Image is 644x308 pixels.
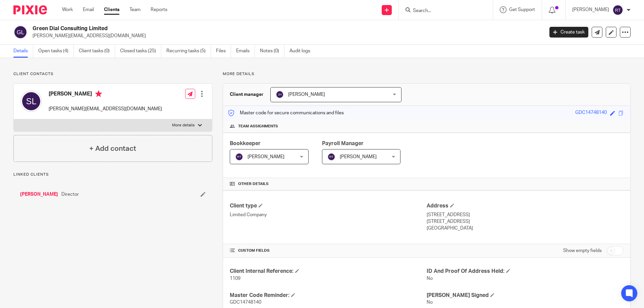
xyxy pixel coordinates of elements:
div: GDC14748140 [575,109,607,117]
p: Master code for secure communications and files [228,110,344,116]
p: [GEOGRAPHIC_DATA] [427,225,624,232]
a: Recurring tasks (5) [166,45,211,58]
p: More details [172,123,195,128]
a: Details [13,45,33,58]
img: svg%3E [13,25,28,39]
a: Email [83,6,94,13]
a: Audit logs [289,45,315,58]
span: 1109 [230,276,240,281]
a: Team [129,6,141,13]
img: svg%3E [235,153,243,161]
p: [STREET_ADDRESS] [427,218,624,225]
a: Work [62,6,73,13]
img: svg%3E [276,90,284,99]
span: Payroll Manager [322,141,364,146]
a: Reports [151,6,167,13]
p: [PERSON_NAME][EMAIL_ADDRESS][DOMAIN_NAME] [49,106,162,112]
h2: Green Dial Consulting Limited [33,25,438,32]
h4: + Add contact [89,143,136,154]
img: Pixie [13,5,47,14]
span: Other details [238,181,269,187]
p: More details [223,71,631,77]
a: Notes (0) [260,45,284,58]
h3: Client manager [230,91,264,98]
label: Show empty fields [563,247,602,254]
a: Files [216,45,231,58]
a: Emails [236,45,255,58]
i: Primary [95,90,102,97]
img: svg%3E [20,90,42,112]
h4: [PERSON_NAME] Signed [427,292,624,299]
h4: CUSTOM FIELDS [230,248,427,253]
a: Client tasks (0) [79,45,115,58]
span: GDC14748140 [230,300,261,305]
span: Director [61,191,79,198]
span: Get Support [509,7,535,12]
span: Bookkeeper [230,141,261,146]
h4: Client type [230,202,427,209]
a: Create task [549,27,588,38]
h4: [PERSON_NAME] [49,90,162,99]
p: [STREET_ADDRESS] [427,211,624,218]
h4: Address [427,202,624,209]
img: svg%3E [327,153,335,161]
p: [PERSON_NAME][EMAIL_ADDRESS][DOMAIN_NAME] [33,33,539,39]
p: Client contacts [13,71,212,77]
span: [PERSON_NAME] [340,155,377,159]
input: Search [412,8,473,14]
p: [PERSON_NAME] [572,6,609,13]
a: Closed tasks (25) [120,45,161,58]
a: [PERSON_NAME] [20,191,58,198]
span: No [427,276,433,281]
span: Team assignments [238,124,278,129]
span: No [427,300,433,305]
a: Clients [104,6,119,13]
a: Open tasks (4) [38,45,74,58]
p: Linked clients [13,172,212,177]
span: [PERSON_NAME] [288,92,325,97]
img: svg%3E [612,5,623,15]
h4: Master Code Reminder: [230,292,427,299]
h4: ID And Proof Of Address Held: [427,268,624,275]
p: Limited Company [230,211,427,218]
h4: Client Internal Reference: [230,268,427,275]
span: [PERSON_NAME] [248,155,284,159]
